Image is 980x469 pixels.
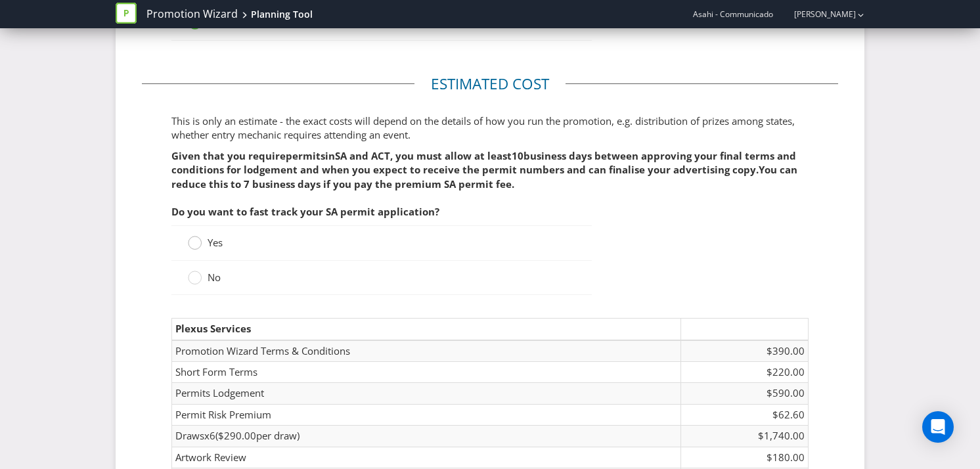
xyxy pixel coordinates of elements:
[693,9,773,20] span: Asahi - Communicado
[681,426,809,447] td: $1,740.00
[172,361,681,382] td: Short Form Terms
[681,404,809,425] td: $62.60
[414,74,566,95] legend: Estimated cost
[172,319,681,340] td: Plexus Services
[681,340,809,362] td: $390.00
[781,9,856,20] a: [PERSON_NAME]
[922,411,954,443] div: Open Intercom Messenger
[335,149,390,162] span: SA and ACT
[256,429,300,442] span: per draw)
[681,361,809,382] td: $220.00
[200,429,204,442] span: s
[390,149,512,162] span: , you must allow at least
[512,149,523,162] span: 10
[251,8,313,21] div: Planning Tool
[325,149,335,162] span: in
[171,149,796,176] span: business days between approving your final terms and conditions for lodgement and when you expect...
[218,429,256,442] span: $290.00
[172,340,681,362] td: Promotion Wizard Terms & Conditions
[171,114,809,143] p: This is only an estimate - the exact costs will depend on the details of how you run the promotio...
[681,447,809,468] td: $180.00
[172,383,681,404] td: Permits Lodgement
[171,163,797,190] span: You can reduce this to 7 business days if you pay the premium SA permit fee.
[286,149,325,162] span: permits
[172,404,681,425] td: Permit Risk Premium
[171,205,439,218] span: Do you want to fast track your SA permit application?
[204,429,210,442] span: x
[208,236,223,249] span: Yes
[681,383,809,404] td: $590.00
[208,271,221,284] span: No
[171,149,286,162] span: Given that you require
[172,447,681,468] td: Artwork Review
[215,429,218,442] span: (
[146,7,238,22] a: Promotion Wizard
[175,429,200,442] span: Draw
[210,429,215,442] span: 6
